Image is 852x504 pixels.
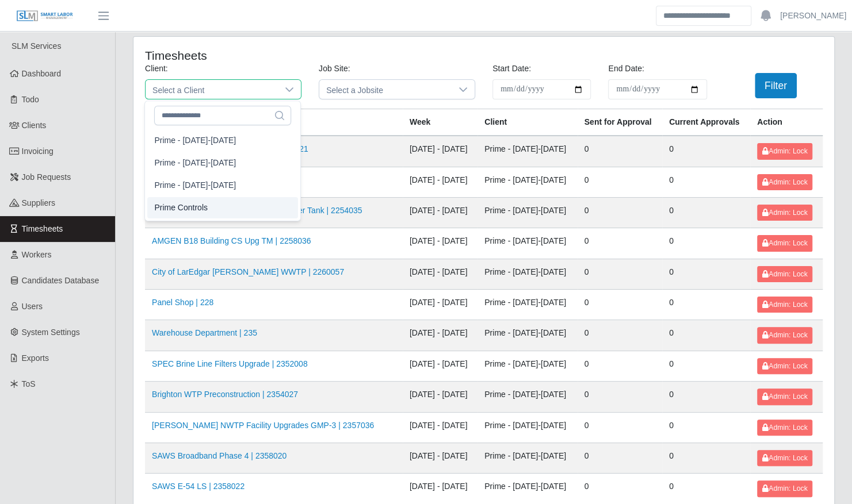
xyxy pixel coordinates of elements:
a: Sugar Land 2020 Water Plant Re | 2154021 [152,144,308,153]
td: 0 [662,167,750,197]
a: AMGEN B18 Building CS Upg TM | 2258036 [152,236,311,245]
span: System Settings [22,328,80,337]
span: Users [22,302,43,311]
a: Brighton WTP Preconstruction | 2354027 [152,390,298,399]
a: [PERSON_NAME] [780,10,846,22]
li: Prime Controls [147,197,298,218]
label: Start Date: [492,63,531,75]
a: SPEC Brine Line Filters Upgrade | 2352008 [152,359,308,368]
span: Invoicing [22,147,54,156]
button: Filter [755,73,797,98]
td: [DATE] - [DATE] [403,259,477,289]
td: Prime - [DATE]-[DATE] [477,320,577,351]
span: Admin: Lock [762,147,807,155]
span: Admin: Lock [762,239,807,247]
td: 0 [662,320,750,351]
span: Prime Controls [154,202,208,214]
span: Todo [22,95,39,104]
td: Prime - [DATE]-[DATE] [477,197,577,228]
span: Workers [22,250,52,259]
span: Admin: Lock [762,484,807,493]
span: Select a Jobsite [319,80,452,99]
button: Admin: Lock [757,450,812,466]
td: 0 [578,290,662,320]
td: 0 [578,259,662,289]
td: 0 [578,320,662,351]
button: Admin: Lock [757,297,812,313]
td: 0 [578,228,662,259]
span: Select a Client [146,80,278,99]
td: 0 [578,474,662,504]
button: Admin: Lock [757,174,812,190]
label: Client: [145,63,168,75]
td: 0 [662,259,750,289]
span: Admin: Lock [762,301,807,309]
td: [DATE] - [DATE] [403,351,477,381]
span: Suppliers [22,198,55,207]
th: Action [750,109,823,136]
li: Prime - Sunday-Saturday [147,175,298,196]
th: Week [403,109,477,136]
td: Prime - [DATE]-[DATE] [477,167,577,197]
td: 0 [662,290,750,320]
td: [DATE] - [DATE] [403,382,477,412]
td: 0 [578,412,662,443]
td: [DATE] - [DATE] [403,443,477,473]
h4: Timesheets [145,48,417,63]
td: 0 [578,167,662,197]
span: Prime - [DATE]-[DATE] [154,134,236,147]
td: 0 [662,228,750,259]
button: Admin: Lock [757,388,812,405]
td: 0 [662,197,750,228]
span: Admin: Lock [762,209,807,217]
span: SLM Services [12,41,61,51]
button: Admin: Lock [757,420,812,436]
a: Panel Shop | 228 [152,298,213,307]
th: Client [477,109,577,136]
td: [DATE] - [DATE] [403,290,477,320]
span: ToS [22,379,36,388]
td: Prime - [DATE]-[DATE] [477,382,577,412]
img: SLM Logo [16,10,74,22]
span: Prime - [DATE]-[DATE] [154,179,236,191]
td: 0 [662,412,750,443]
a: City of LarEdgar [PERSON_NAME] WWTP | 2260057 [152,267,344,276]
span: Admin: Lock [762,362,807,370]
a: [PERSON_NAME] NWTP Facility Upgrades GMP-3 | 2357036 [152,421,374,430]
td: Prime - [DATE]-[DATE] [477,443,577,473]
td: Prime - [DATE]-[DATE] [477,228,577,259]
span: Prime - [DATE]-[DATE] [154,157,236,169]
span: Job Requests [22,172,71,182]
td: Prime - [DATE]-[DATE] [477,412,577,443]
a: SAWS E-54 LS | 2358022 [152,482,244,491]
td: Prime - [DATE]-[DATE] [477,136,577,167]
a: Warehouse Department | 235 [152,328,257,337]
span: Admin: Lock [762,270,807,278]
th: Sent for Approval [578,109,662,136]
button: Admin: Lock [757,358,812,374]
span: Admin: Lock [762,454,807,462]
td: 0 [662,136,750,167]
td: 0 [578,351,662,381]
a: SAWS Broadband Phase 4 | 2358020 [152,451,286,460]
label: End Date: [608,63,644,75]
li: Prime - Saturday-Friday [147,152,298,174]
button: Admin: Lock [757,143,812,159]
span: Admin: Lock [762,178,807,186]
td: [DATE] - [DATE] [403,474,477,504]
td: 0 [662,382,750,412]
button: Admin: Lock [757,235,812,251]
td: Prime - [DATE]-[DATE] [477,259,577,289]
td: 0 [578,382,662,412]
td: 0 [662,443,750,473]
td: [DATE] - [DATE] [403,167,477,197]
td: 0 [578,136,662,167]
label: Job Site: [319,63,350,75]
th: Current Approvals [662,109,750,136]
span: Candidates Database [22,276,100,285]
td: Prime - [DATE]-[DATE] [477,474,577,504]
td: [DATE] - [DATE] [403,412,477,443]
td: [DATE] - [DATE] [403,197,477,228]
td: Prime - [DATE]-[DATE] [477,290,577,320]
td: 0 [578,443,662,473]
